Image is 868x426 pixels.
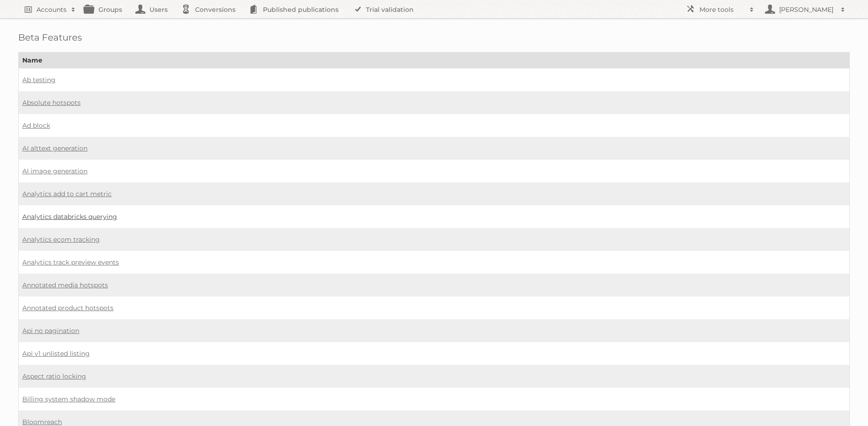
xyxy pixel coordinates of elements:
[22,281,108,289] a: Annotated media hotspots
[699,5,745,14] h2: More tools
[22,76,56,84] a: Ab testing
[22,418,62,426] a: Bloomreach
[22,349,90,358] a: Api v1 unlisted listing
[22,372,86,380] a: Aspect ratio locking
[22,395,115,403] a: Billing system shadow mode
[22,327,79,335] a: Api no pagination
[22,235,100,244] a: Analytics ecom tracking
[22,99,81,107] a: Absolute hotspots
[22,167,87,175] a: AI image generation
[22,213,117,221] a: Analytics databricks querying
[777,5,836,14] h2: [PERSON_NAME]
[22,190,112,198] a: Analytics add to cart metric
[22,304,113,312] a: Annotated product hotspots
[22,144,87,152] a: AI alttext generation
[22,121,50,130] a: Ad block
[36,5,67,14] h2: Accounts
[18,32,850,43] h1: Beta Features
[19,52,850,68] th: Name
[22,258,119,266] a: Analytics track preview events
